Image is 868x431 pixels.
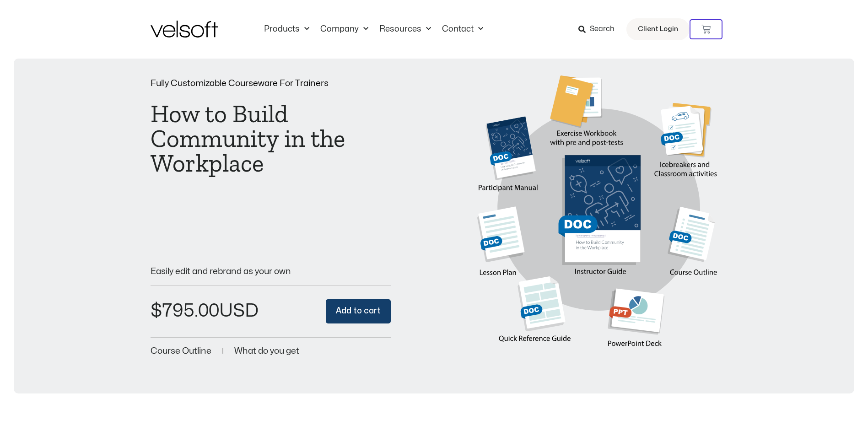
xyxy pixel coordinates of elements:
[151,79,391,88] p: Fully Customizable Courseware For Trainers
[590,23,615,35] span: Search
[259,24,315,34] a: ProductsMenu Toggle
[151,347,211,356] a: Course Outline
[151,302,219,320] bdi: 795.00
[151,267,391,276] p: Easily edit and rebrand as your own
[578,22,621,37] a: Search
[477,75,717,361] img: Second Product Image
[234,347,299,356] a: What do you get
[151,21,218,38] img: Velsoft Training Materials
[374,24,437,34] a: ResourcesMenu Toggle
[638,23,678,35] span: Client Login
[315,24,374,34] a: CompanyMenu Toggle
[626,18,690,40] a: Client Login
[151,302,162,320] span: $
[326,299,391,323] button: Add to cart
[151,102,391,176] h1: How to Build Community in the Workplace
[437,24,489,34] a: ContactMenu Toggle
[259,24,489,34] nav: Menu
